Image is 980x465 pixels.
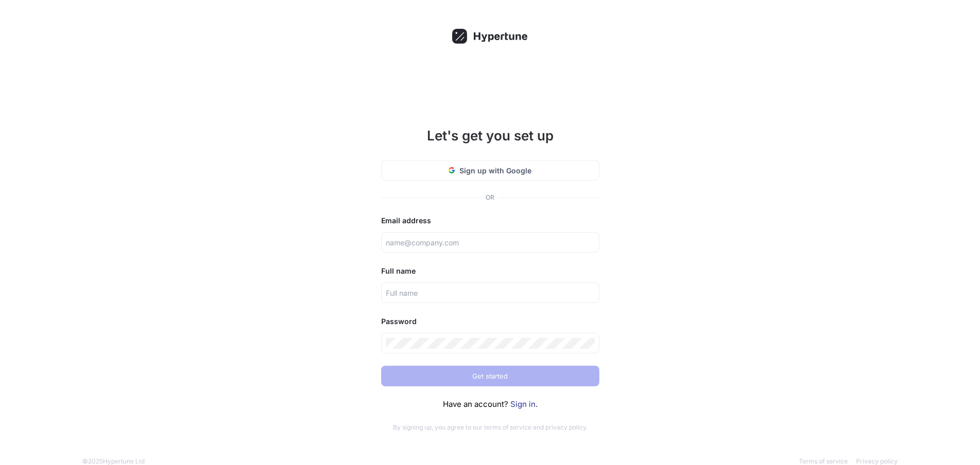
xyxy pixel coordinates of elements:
[381,423,599,432] p: By signing up, you agree to our and .
[386,237,595,248] input: name@company.com
[856,457,898,465] a: Privacy policy
[386,288,595,298] input: Full name
[510,399,536,409] a: Sign in
[381,399,599,410] div: Have an account? .
[484,423,531,431] a: terms of service
[381,126,599,146] h1: Let's get you set up
[459,165,531,176] span: Sign up with Google
[381,214,599,227] div: Email address
[381,265,599,277] div: Full name
[545,423,586,431] a: privacy policy
[486,193,494,202] div: OR
[472,373,508,379] span: Get started
[381,160,599,181] button: Sign up with Google
[799,457,848,465] a: Terms of service
[381,315,599,328] div: Password
[381,366,599,386] button: Get started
